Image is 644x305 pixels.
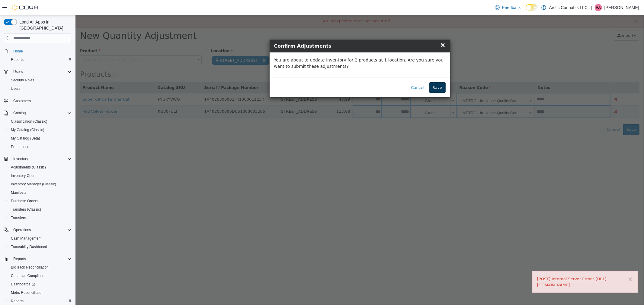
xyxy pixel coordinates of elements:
[8,281,72,288] span: Dashboards
[8,206,43,213] a: Transfers (Classic)
[596,4,601,11] span: RA
[8,189,29,196] a: Manifests
[199,27,370,34] h4: Confirm Adjustments
[8,143,72,150] span: Promotions
[1,226,74,234] button: Operations
[8,77,72,84] span: Security Roles
[552,261,558,267] button: ×
[6,205,74,214] button: Transfers (Classic)
[8,289,46,296] a: Metrc Reconciliation
[1,155,74,163] button: Inventory
[6,171,74,180] button: Inventory Count
[11,86,20,91] span: Users
[11,155,30,162] button: Inventory
[8,56,26,63] a: Reports
[354,67,370,78] button: Save
[6,117,74,126] button: Classification (Classic)
[11,109,72,117] span: Catalog
[6,214,74,222] button: Transfers
[8,135,43,142] a: My Catalog (Beta)
[6,243,74,251] button: Traceabilty Dashboard
[8,164,48,171] a: Adjustments (Classic)
[1,255,74,263] button: Reports
[8,281,37,288] a: Dashboards
[11,68,72,75] span: Users
[11,255,72,263] span: Reports
[11,255,28,263] button: Reports
[11,190,26,195] span: Manifests
[595,4,602,11] div: Robert Alred
[8,235,72,242] span: Cash Management
[13,156,28,161] span: Inventory
[1,47,74,55] button: Home
[11,165,46,170] span: Adjustments (Classic)
[11,215,26,220] span: Transfers
[8,297,72,305] span: Reports
[11,244,47,249] span: Traceabilty Dashboard
[8,214,72,222] span: Transfers
[8,189,72,196] span: Manifests
[8,164,72,171] span: Adjustments (Classic)
[6,76,74,84] button: Security Roles
[11,136,40,141] span: My Catalog (Beta)
[11,78,34,83] span: Security Roles
[11,299,24,303] span: Reports
[6,134,74,143] button: My Catalog (Beta)
[11,273,46,278] span: Canadian Compliance
[8,297,26,305] a: Reports
[13,228,31,232] span: Operations
[11,47,72,55] span: Home
[332,67,352,78] button: Cancel
[8,181,72,188] span: Inventory Manager (Classic)
[11,199,38,203] span: Purchase Orders
[12,5,39,11] img: Cova
[462,261,558,272] div: [POST] Internal Server Error : [URL][DOMAIN_NAME]
[11,48,25,55] a: Home
[549,4,589,11] p: Arctic Cannabis LLC.
[8,214,28,222] a: Transfers
[17,19,72,31] span: Load All Apps in [GEOGRAPHIC_DATA]
[11,97,33,105] a: Customers
[6,272,74,280] button: Canadian Compliance
[11,207,41,212] span: Transfers (Classic)
[8,118,72,125] span: Classification (Classic)
[199,42,370,54] p: You are about to update inventory for 2 products at 1 location. Are you sure you want to submit t...
[6,55,74,64] button: Reports
[13,111,26,115] span: Catalog
[11,127,44,132] span: My Catalog (Classic)
[492,2,523,14] a: Feedback
[11,226,34,234] button: Operations
[8,197,41,205] a: Purchase Orders
[8,197,72,205] span: Purchase Orders
[8,264,51,271] a: BioTrack Reconciliation
[6,126,74,134] button: My Catalog (Classic)
[8,264,72,271] span: BioTrack Reconciliation
[6,180,74,188] button: Inventory Manager (Classic)
[11,155,72,162] span: Inventory
[6,84,74,93] button: Users
[11,226,72,234] span: Operations
[526,4,538,11] input: Dark Mode
[526,11,526,11] span: Dark Mode
[8,126,47,134] a: My Catalog (Classic)
[8,181,59,188] a: Inventory Manager (Classic)
[11,236,41,241] span: Cash Management
[6,163,74,171] button: Adjustments (Classic)
[13,256,26,261] span: Reports
[11,182,56,187] span: Inventory Manager (Classic)
[8,289,72,296] span: Metrc Reconciliation
[13,99,31,103] span: Customers
[11,173,37,178] span: Inventory Count
[6,263,74,272] button: BioTrack Reconciliation
[13,69,23,74] span: Users
[1,68,74,76] button: Users
[11,290,43,295] span: Metrc Reconciliation
[11,109,28,117] button: Catalog
[8,77,37,84] a: Security Roles
[11,144,29,149] span: Promotions
[13,49,23,54] span: Home
[6,197,74,205] button: Purchase Orders
[8,85,23,92] a: Users
[11,265,49,270] span: BioTrack Reconciliation
[8,85,72,92] span: Users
